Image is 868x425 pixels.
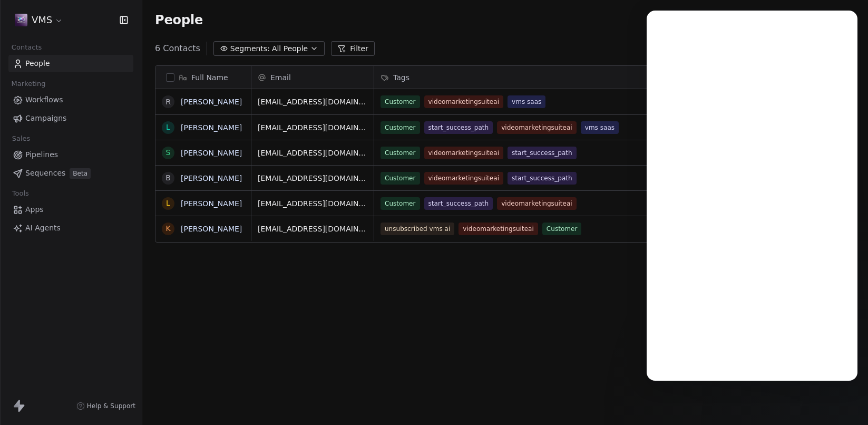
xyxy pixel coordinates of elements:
a: [PERSON_NAME] [181,123,242,132]
span: [EMAIL_ADDRESS][DOMAIN_NAME] [258,198,367,209]
a: AI Agents [8,219,133,237]
span: videomarketingsuiteai [497,121,577,134]
span: start_success_path [508,172,577,185]
iframe: Intercom live chat [832,389,857,414]
span: Customer [381,95,420,108]
div: R [165,96,171,108]
span: [EMAIL_ADDRESS][DOMAIN_NAME] [258,148,367,158]
span: videomarketingsuiteai [497,197,577,210]
a: People [8,55,133,72]
a: Campaigns [8,110,133,127]
iframe: Intercom live chat [647,11,857,381]
a: [PERSON_NAME] [181,149,242,157]
span: [EMAIL_ADDRESS][DOMAIN_NAME] [258,224,367,234]
span: Marketing [7,76,50,92]
a: [PERSON_NAME] [181,98,242,106]
span: Full Name [191,72,228,83]
img: VMS-logo.jpeg [15,14,27,26]
span: [EMAIL_ADDRESS][DOMAIN_NAME] [258,122,367,133]
span: People [25,58,50,69]
span: Tools [7,186,33,201]
span: [EMAIL_ADDRESS][DOMAIN_NAME] [258,96,367,107]
button: Filter [331,41,375,56]
a: Workflows [8,91,133,109]
a: Pipelines [8,146,133,163]
span: start_success_path [424,121,493,134]
span: Contacts [7,40,46,55]
span: Help & Support [87,402,135,410]
span: Segments: [230,43,270,54]
span: 6 Contacts [155,42,200,55]
div: L [166,122,170,133]
a: [PERSON_NAME] [181,174,242,182]
span: Pipelines [25,149,58,160]
div: Email [251,66,374,89]
span: start_success_path [424,197,493,210]
span: All People [272,43,308,54]
span: [EMAIL_ADDRESS][DOMAIN_NAME] [258,173,367,183]
span: vms saas [581,121,619,134]
span: unsubscribed vms ai [381,223,454,235]
a: [PERSON_NAME] [181,225,242,233]
div: B [165,172,171,183]
span: Beta [70,168,91,179]
span: AI Agents [25,223,61,234]
span: Customer [381,147,420,159]
div: Full Name [155,66,251,89]
button: VMS [13,11,65,29]
span: videomarketingsuiteai [424,95,503,108]
a: [PERSON_NAME] [181,199,242,208]
div: L [166,198,170,209]
div: K [165,223,170,234]
a: Help & Support [76,402,135,410]
span: Customer [381,197,420,210]
span: VMS [32,13,52,27]
span: Apps [25,204,44,215]
div: Tags [374,66,651,89]
span: Workflows [25,94,63,105]
span: People [155,12,203,28]
span: videomarketingsuiteai [459,223,538,235]
a: Apps [8,201,133,218]
span: Sequences [25,168,65,179]
a: SequencesBeta [8,165,133,182]
div: S [166,147,171,158]
div: grid [155,89,251,414]
span: videomarketingsuiteai [424,172,503,185]
span: Customer [381,121,420,134]
span: Campaigns [25,113,66,124]
span: videomarketingsuiteai [424,147,503,159]
span: Email [270,72,291,83]
span: Customer [542,223,582,235]
span: Customer [381,172,420,185]
span: start_success_path [508,147,577,159]
span: Tags [393,72,409,83]
span: vms saas [508,95,545,108]
span: Sales [7,131,35,147]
